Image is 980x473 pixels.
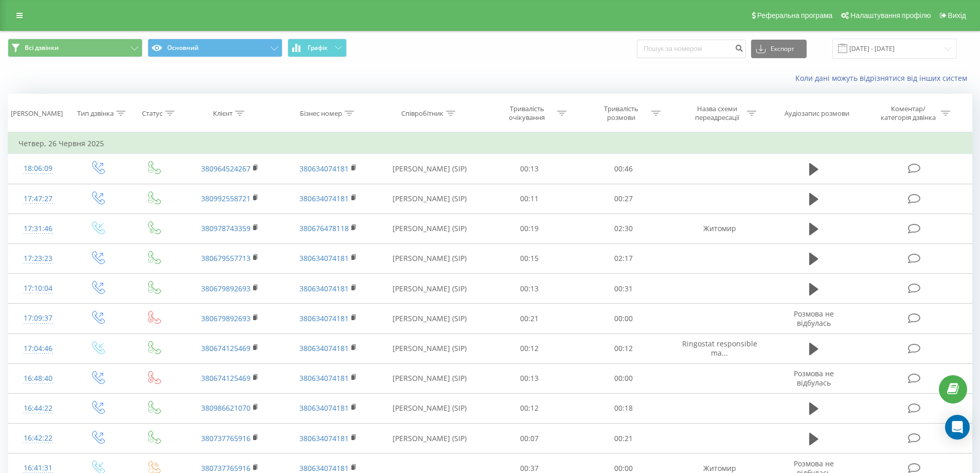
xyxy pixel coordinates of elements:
td: 00:21 [577,424,671,453]
a: 380634074181 [299,164,349,173]
td: [PERSON_NAME] (SIP) [377,184,483,214]
div: Тривалість очікування [500,104,555,122]
div: Аудіозапис розмови [785,109,849,118]
td: 00:27 [577,184,671,214]
a: 380634074181 [299,343,349,353]
a: 380634074181 [299,194,349,203]
span: Налаштування профілю [850,11,931,20]
td: 00:00 [577,304,671,334]
td: Четвер, 26 Червня 2025 [8,133,972,154]
td: 02:17 [577,243,671,273]
td: Житомир [670,214,768,243]
a: 380679892693 [201,284,251,293]
div: 17:47:27 [19,189,58,209]
span: Ringostat responsible ma... [682,339,757,358]
td: 00:13 [483,274,577,304]
td: [PERSON_NAME] (SIP) [377,214,483,243]
div: 17:31:46 [19,219,58,239]
td: 00:18 [577,393,671,423]
a: 380634074181 [299,284,349,293]
div: [PERSON_NAME] [11,109,63,118]
a: 380737765916 [201,463,251,473]
div: Назва схеми переадресації [689,104,744,122]
td: 00:11 [483,184,577,214]
span: Реферальна програма [757,11,833,20]
td: 00:21 [483,304,577,334]
div: 16:44:22 [19,398,58,418]
button: Основний [148,39,282,57]
td: 00:13 [483,363,577,393]
a: 380674125469 [201,373,251,383]
td: [PERSON_NAME] (SIP) [377,334,483,363]
td: [PERSON_NAME] (SIP) [377,274,483,304]
td: 00:46 [577,154,671,184]
div: 16:48:40 [19,369,58,389]
td: 00:12 [577,334,671,363]
div: 17:10:04 [19,278,58,299]
div: Статус [142,109,163,118]
td: 00:07 [483,424,577,453]
a: 380634074181 [299,373,349,383]
button: Експорт [751,40,807,58]
div: Співробітник [401,109,443,118]
div: Тривалість розмови [594,104,649,122]
a: 380634074181 [299,313,349,323]
a: 380676478118 [299,223,349,233]
a: 380679892693 [201,313,251,323]
div: Тип дзвінка [77,109,114,118]
input: Пошук за номером [637,40,746,58]
a: 380634074181 [299,253,349,263]
a: 380634074181 [299,463,349,473]
td: [PERSON_NAME] (SIP) [377,304,483,334]
a: 380679557713 [201,253,251,263]
div: Бізнес номер [300,109,342,118]
div: 17:23:23 [19,249,58,269]
a: 380674125469 [201,343,251,353]
div: Коментар/категорія дзвінка [878,104,938,122]
span: Розмова не відбулась [794,309,834,328]
a: 380978743359 [201,223,251,233]
td: 00:00 [577,363,671,393]
span: Розмова не відбулась [794,369,834,388]
a: Коли дані можуть відрізнятися вiд інших систем [795,73,972,83]
td: 02:30 [577,214,671,243]
div: Клієнт [213,109,233,118]
td: 00:12 [483,334,577,363]
a: 380634074181 [299,433,349,443]
a: 380634074181 [299,403,349,413]
div: 18:06:09 [19,159,58,179]
td: 00:15 [483,243,577,273]
div: Open Intercom Messenger [945,415,970,440]
td: [PERSON_NAME] (SIP) [377,393,483,423]
span: Графік [308,44,328,51]
div: 17:09:37 [19,308,58,328]
td: 00:13 [483,154,577,184]
div: 17:04:46 [19,339,58,359]
a: 380964524267 [201,164,251,173]
a: 380992558721 [201,194,251,203]
button: Всі дзвінки [8,39,142,57]
td: 00:12 [483,393,577,423]
td: 00:31 [577,274,671,304]
td: [PERSON_NAME] (SIP) [377,243,483,273]
span: Вихід [948,11,966,20]
button: Графік [288,39,347,57]
td: [PERSON_NAME] (SIP) [377,363,483,393]
td: [PERSON_NAME] (SIP) [377,424,483,453]
span: Всі дзвінки [25,44,59,52]
a: 380737765916 [201,433,251,443]
td: [PERSON_NAME] (SIP) [377,154,483,184]
td: 00:19 [483,214,577,243]
a: 380986621070 [201,403,251,413]
div: 16:42:22 [19,428,58,448]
